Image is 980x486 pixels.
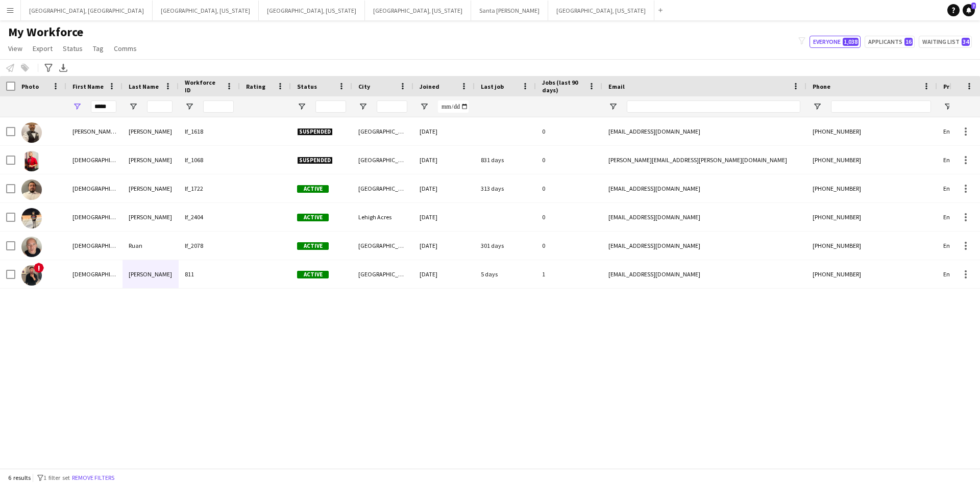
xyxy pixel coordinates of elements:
[963,4,975,16] a: 7
[179,174,240,202] div: lf_1722
[4,42,27,55] a: View
[806,117,937,145] div: [PHONE_NUMBER]
[297,271,329,278] span: Active
[536,174,602,202] div: 0
[962,38,970,46] span: 34
[971,3,976,9] span: 7
[297,242,329,250] span: Active
[813,83,830,90] span: Phone
[536,146,602,174] div: 0
[42,62,55,74] app-action-btn: Advanced filters
[481,83,504,90] span: Last job
[536,232,602,260] div: 0
[475,260,536,288] div: 5 days
[185,79,222,94] span: Workforce ID
[315,100,346,113] input: Status Filter Input
[122,117,179,145] div: [PERSON_NAME]
[122,232,179,260] div: Ruan
[358,83,370,90] span: City
[114,44,137,53] span: Comms
[627,100,800,113] input: Email Filter Input
[608,102,618,111] button: Open Filter Menu
[179,117,240,145] div: lf_1618
[602,117,806,145] div: [EMAIL_ADDRESS][DOMAIN_NAME]
[89,42,108,55] a: Tag
[602,174,806,202] div: [EMAIL_ADDRESS][DOMAIN_NAME]
[602,260,806,288] div: [EMAIL_ADDRESS][DOMAIN_NAME]
[608,83,625,90] span: Email
[813,102,822,111] button: Open Filter Menu
[122,146,179,174] div: [PERSON_NAME]
[352,260,413,288] div: [GEOGRAPHIC_DATA]
[413,203,475,231] div: [DATE]
[297,128,333,136] span: Suspended
[904,38,913,46] span: 16
[122,174,179,202] div: [PERSON_NAME]
[57,62,69,74] app-action-btn: Export XLSX
[21,83,39,90] span: Photo
[358,102,367,111] button: Open Filter Menu
[536,117,602,145] div: 0
[21,1,153,20] button: [GEOGRAPHIC_DATA], [GEOGRAPHIC_DATA]
[413,232,475,260] div: [DATE]
[843,38,859,46] span: 1,038
[413,260,475,288] div: [DATE]
[352,174,413,202] div: [GEOGRAPHIC_DATA]
[352,203,413,231] div: Lehigh Acres
[471,1,548,20] button: Santa [PERSON_NAME]
[352,146,413,174] div: [GEOGRAPHIC_DATA]
[66,146,122,174] div: [DEMOGRAPHIC_DATA]
[70,472,116,483] button: Remove filters
[806,232,937,260] div: [PHONE_NUMBER]
[66,260,122,288] div: [DEMOGRAPHIC_DATA]
[438,100,469,113] input: Joined Filter Input
[110,42,141,55] a: Comms
[602,146,806,174] div: [PERSON_NAME][EMAIL_ADDRESS][PERSON_NAME][DOMAIN_NAME]
[475,146,536,174] div: 831 days
[413,146,475,174] div: [DATE]
[943,83,964,90] span: Profile
[122,260,179,288] div: [PERSON_NAME]
[153,1,259,20] button: [GEOGRAPHIC_DATA], [US_STATE]
[413,174,475,202] div: [DATE]
[179,146,240,174] div: lf_1068
[413,117,475,145] div: [DATE]
[147,100,173,113] input: Last Name Filter Input
[21,208,42,228] img: Jesus Ramirez
[21,237,42,257] img: Jesus Ruan
[59,42,87,55] a: Status
[602,232,806,260] div: [EMAIL_ADDRESS][DOMAIN_NAME]
[66,203,122,231] div: [DEMOGRAPHIC_DATA]
[475,232,536,260] div: 301 days
[185,102,194,111] button: Open Filter Menu
[602,203,806,231] div: [EMAIL_ADDRESS][DOMAIN_NAME]
[122,203,179,231] div: [PERSON_NAME]
[8,24,83,40] span: My Workforce
[8,44,22,53] span: View
[810,36,861,48] button: Everyone1,038
[33,44,53,53] span: Export
[352,232,413,260] div: [GEOGRAPHIC_DATA]
[420,102,429,111] button: Open Filter Menu
[246,83,265,90] span: Rating
[66,117,122,145] div: [PERSON_NAME] [PERSON_NAME]
[365,1,471,20] button: [GEOGRAPHIC_DATA], [US_STATE]
[66,232,122,260] div: [DEMOGRAPHIC_DATA]
[91,100,116,113] input: First Name Filter Input
[203,100,234,113] input: Workforce ID Filter Input
[352,117,413,145] div: [GEOGRAPHIC_DATA]
[66,174,122,202] div: [DEMOGRAPHIC_DATA]
[93,44,104,53] span: Tag
[806,174,937,202] div: [PHONE_NUMBER]
[21,265,42,286] img: Jesus Tamayo
[43,474,70,481] span: 1 filter set
[943,102,952,111] button: Open Filter Menu
[548,1,654,20] button: [GEOGRAPHIC_DATA], [US_STATE]
[259,1,365,20] button: [GEOGRAPHIC_DATA], [US_STATE]
[72,83,104,90] span: First Name
[297,185,329,193] span: Active
[831,100,931,113] input: Phone Filter Input
[420,83,439,90] span: Joined
[179,260,240,288] div: 811
[806,146,937,174] div: [PHONE_NUMBER]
